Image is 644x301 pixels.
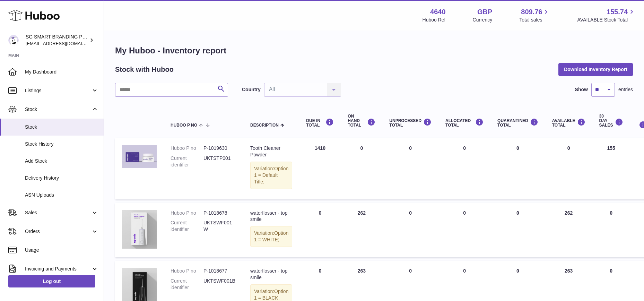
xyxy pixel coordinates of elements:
[171,220,203,233] dt: Current identifier
[250,162,292,189] div: Variation:
[25,228,91,235] span: Orders
[607,7,628,17] span: 155.74
[445,118,484,128] div: ALLOCATED Total
[521,7,542,17] span: 809.76
[171,268,203,274] dt: Huboo P no
[473,17,493,23] div: Currency
[423,17,446,23] div: Huboo Ref
[254,166,288,184] span: Option 1 = Default Title;
[25,247,98,253] span: Usage
[382,203,438,258] td: 0
[519,17,550,23] span: Total sales
[477,7,492,17] strong: GBP
[250,268,292,281] div: waterflosser - top smile
[171,155,203,168] dt: Current identifier
[25,106,91,113] span: Stock
[171,145,203,152] dt: Huboo P no
[438,138,490,199] td: 0
[122,145,157,168] img: product image
[25,69,98,75] span: My Dashboard
[306,118,334,128] div: DUE IN TOTAL
[203,268,236,274] dd: P-1018677
[203,220,236,233] dd: UKTSWF001W
[592,203,630,258] td: 0
[516,268,519,274] span: 0
[430,7,446,17] strong: 4640
[250,210,292,223] div: waterflosser - top smile
[299,138,341,199] td: 1410
[250,123,279,128] span: Description
[25,192,98,198] span: ASN Uploads
[558,63,633,76] button: Download Inventory Report
[25,87,91,94] span: Listings
[25,158,98,164] span: Add Stock
[545,138,592,199] td: 0
[552,118,585,128] div: AVAILABLE Total
[516,210,519,216] span: 0
[341,203,382,258] td: 262
[250,145,292,158] div: Tooth Cleaner Powder
[577,7,636,23] a: 155.74 AVAILABLE Stock Total
[242,86,261,93] label: Country
[171,210,203,216] dt: Huboo P no
[171,278,203,291] dt: Current identifier
[171,123,197,128] span: Huboo P no
[575,86,588,93] label: Show
[592,138,630,199] td: 155
[618,86,633,93] span: entries
[115,65,174,74] h2: Stock with Huboo
[8,35,19,45] img: uktopsmileshipping@gmail.com
[8,275,95,287] a: Log out
[203,210,236,216] dd: P-1018678
[577,17,636,23] span: AVAILABLE Stock Total
[26,41,102,46] span: [EMAIL_ADDRESS][DOMAIN_NAME]
[122,210,157,249] img: product image
[516,145,519,151] span: 0
[25,124,98,130] span: Stock
[254,289,288,301] span: Option 1 = BLACK;
[348,114,375,128] div: ON HAND Total
[341,138,382,199] td: 0
[299,203,341,258] td: 0
[545,203,592,258] td: 262
[25,141,98,147] span: Stock History
[25,266,91,272] span: Invoicing and Payments
[115,45,633,56] h1: My Huboo - Inventory report
[250,226,292,247] div: Variation:
[203,145,236,152] dd: P-1019630
[382,138,438,199] td: 0
[26,34,88,47] div: SG SMART BRANDING PTE. LTD.
[25,209,91,216] span: Sales
[599,114,623,128] div: 30 DAY SALES
[497,118,538,128] div: QUARANTINED Total
[203,278,236,291] dd: UKTSWF001B
[203,155,236,168] dd: UKTSTP001
[25,175,98,181] span: Delivery History
[389,118,432,128] div: UNPROCESSED Total
[438,203,490,258] td: 0
[519,7,550,23] a: 809.76 Total sales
